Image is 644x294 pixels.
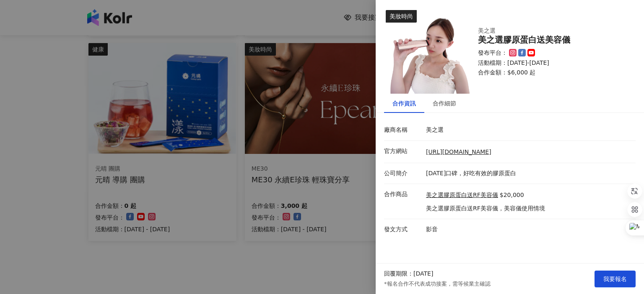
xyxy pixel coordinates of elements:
[384,280,491,288] p: *報名合作不代表成功接案，需等候業主確認
[603,276,627,282] span: 我要報名
[384,147,422,156] p: 官方網站
[478,27,612,35] div: 美之選
[595,271,636,287] button: 我要報名
[386,10,417,23] div: 美妝時尚
[478,35,626,45] div: 美之選膠原蛋白送美容儀
[433,99,456,108] div: 合作細節
[392,99,416,108] div: 合作資訊
[384,126,422,134] p: 廠商名稱
[384,270,433,278] p: 回覆期限：[DATE]
[426,148,491,155] a: [URL][DOMAIN_NAME]
[500,191,524,199] p: $20,000
[386,10,470,94] img: 美之選膠原蛋白送RF美容儀
[478,69,626,77] p: 合作金額： $6,000 起
[384,225,422,234] p: 發文方式
[384,190,422,199] p: 合作商品
[478,59,626,67] p: 活動檔期：[DATE]-[DATE]
[478,49,507,57] p: 發布平台：
[426,126,631,134] p: 美之選
[426,191,498,199] a: 美之選膠原蛋白送RF美容儀
[426,205,545,213] p: 美之選膠原蛋白送RF美容儀，美容儀使用情境
[384,169,422,178] p: 公司簡介
[426,225,631,234] p: 影音
[426,169,631,178] p: [DATE]口碑，好吃有效的膠原蛋白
